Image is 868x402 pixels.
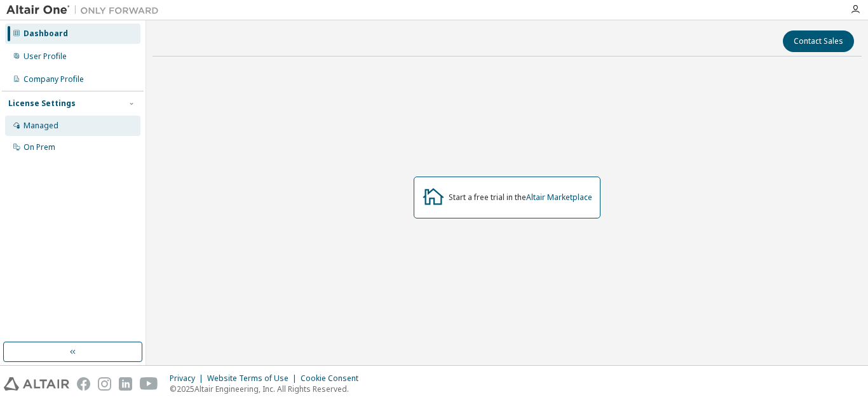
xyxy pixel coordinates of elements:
[24,121,58,131] div: Managed
[170,384,366,394] p: © 2025 Altair Engineering, Inc. All Rights Reserved.
[140,377,158,391] img: youtube.svg
[207,373,301,384] div: Website Terms of Use
[526,192,592,203] a: Altair Marketplace
[170,373,207,384] div: Privacy
[449,192,592,203] div: Start a free trial in the
[24,74,84,84] div: Company Profile
[6,4,165,17] img: Altair One
[119,377,132,391] img: linkedin.svg
[24,51,67,62] div: User Profile
[24,29,68,39] div: Dashboard
[98,377,111,391] img: instagram.svg
[4,377,69,391] img: altair_logo.svg
[301,373,366,384] div: Cookie Consent
[77,377,90,391] img: facebook.svg
[8,98,76,109] div: License Settings
[783,30,854,52] button: Contact Sales
[24,142,55,152] div: On Prem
